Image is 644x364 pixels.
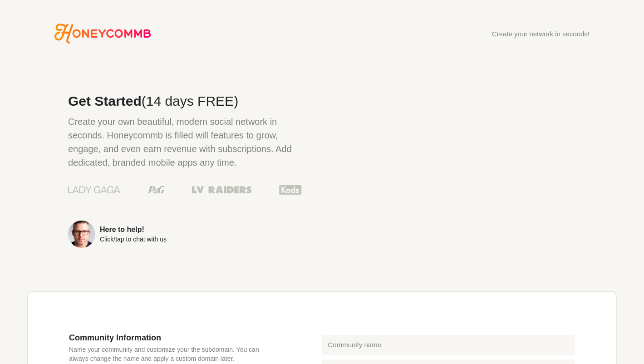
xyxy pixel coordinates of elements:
[54,24,151,44] svg: Honeycommb
[100,236,167,242] div: Click/tap to chat with us
[69,345,268,363] p: Name your community and customize your the subdomain. You can always change the name and apply a ...
[492,30,590,37] div: Create your network in seconds!
[68,221,302,248] a: Here to help!Click/tap to chat with us
[68,183,120,197] img: Lady Gaga
[192,186,251,193] img: Las Vegas Raiders
[68,94,302,108] h2: Get Started
[142,93,238,108] span: (14 days FREE)
[54,24,151,44] a: Go to Honeycommb homepage
[69,333,268,343] h3: Community Information
[148,186,165,193] img: Procter & Gamble
[68,221,95,248] img: Sean
[322,335,575,355] input: Community name
[68,115,302,169] p: Create your own beautiful, modern social network in seconds. Honeycommb is filled will features t...
[279,184,302,196] img: Keds
[609,329,630,350] iframe: Intercom live chat
[100,226,167,233] div: Here to help!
